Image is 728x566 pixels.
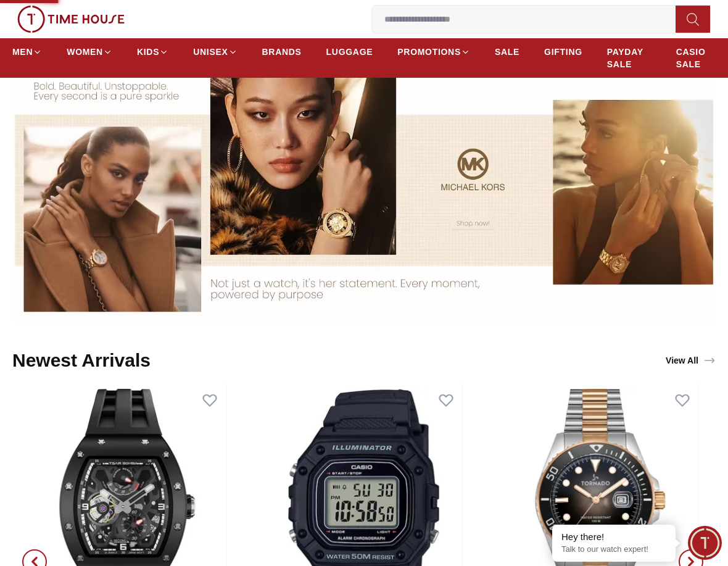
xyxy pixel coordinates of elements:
a: MEN [12,41,42,63]
a: CASIO SALE [676,41,716,75]
span: WOMEN [67,46,103,58]
img: ... [12,60,716,325]
a: WOMEN [67,41,112,63]
a: SALE [495,41,519,63]
h2: Newest Arrivals [12,349,151,372]
span: SALE [495,46,519,58]
span: LUGGAGE [326,46,373,58]
a: BRANDS [262,41,302,63]
div: Chat Widget [688,526,722,560]
a: KIDS [137,41,168,63]
div: Hey there! [561,531,666,543]
a: LUGGAGE [326,41,373,63]
span: KIDS [137,46,159,58]
img: ... [17,6,125,33]
a: View All [663,352,718,369]
a: GIFTING [544,41,582,63]
p: Talk to our watch expert! [561,544,666,555]
span: PAYDAY SALE [607,46,651,70]
span: UNISEX [193,46,228,58]
span: BRANDS [262,46,302,58]
span: GIFTING [544,46,582,58]
a: PROMOTIONS [397,41,470,63]
span: PROMOTIONS [397,46,461,58]
span: CASIO SALE [676,46,716,70]
a: PAYDAY SALE [607,41,651,75]
a: UNISEX [193,41,237,63]
span: MEN [12,46,33,58]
